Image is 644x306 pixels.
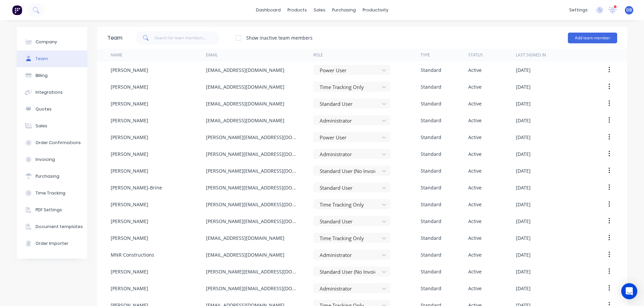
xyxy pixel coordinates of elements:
[17,151,87,168] button: Invoicing
[206,268,300,275] div: [PERSON_NAME][EMAIL_ADDRESS][DOMAIN_NAME]
[36,157,55,163] div: Invoicing
[111,83,148,90] div: [PERSON_NAME]
[17,67,87,84] button: Billing
[111,184,162,191] div: [PERSON_NAME]-Brine
[36,173,59,179] div: Purchasing
[111,134,148,141] div: [PERSON_NAME]
[107,34,122,42] div: Team
[111,52,122,58] div: Name
[359,5,392,15] div: productivity
[468,167,482,174] div: Active
[12,5,22,15] img: Factory
[111,218,148,225] div: [PERSON_NAME]
[421,251,441,258] div: Standard
[568,33,617,43] button: Add team member
[313,52,323,58] div: Role
[468,268,482,275] div: Active
[468,285,482,292] div: Active
[310,5,329,15] div: sales
[516,184,531,191] div: [DATE]
[516,52,546,58] div: Last signed in
[36,190,65,196] div: Time Tracking
[111,100,148,107] div: [PERSON_NAME]
[111,268,148,275] div: [PERSON_NAME]
[111,201,148,208] div: [PERSON_NAME]
[516,285,531,292] div: [DATE]
[468,117,482,124] div: Active
[17,235,87,252] button: Order Importer
[111,234,148,242] div: [PERSON_NAME]
[36,140,81,146] div: Order Confirmations
[206,184,300,191] div: [PERSON_NAME][EMAIL_ADDRESS][DOMAIN_NAME]
[253,5,284,15] a: dashboard
[206,117,284,124] div: [EMAIL_ADDRESS][DOMAIN_NAME]
[206,67,284,74] div: [EMAIL_ADDRESS][DOMAIN_NAME]
[36,106,52,112] div: Quotes
[516,83,531,90] div: [DATE]
[206,52,218,58] div: Email
[421,167,441,174] div: Standard
[206,134,300,141] div: [PERSON_NAME][EMAIL_ADDRESS][DOMAIN_NAME]
[111,150,148,158] div: [PERSON_NAME]
[516,117,531,124] div: [DATE]
[468,251,482,258] div: Active
[17,134,87,151] button: Order Confirmations
[516,134,531,141] div: [DATE]
[468,234,482,242] div: Active
[17,101,87,118] button: Quotes
[421,117,441,124] div: Standard
[17,168,87,185] button: Purchasing
[329,5,359,15] div: purchasing
[421,67,441,74] div: Standard
[626,7,632,13] span: DB
[206,150,300,158] div: [PERSON_NAME][EMAIL_ADDRESS][DOMAIN_NAME]
[36,56,48,62] div: Team
[111,67,148,74] div: [PERSON_NAME]
[516,268,531,275] div: [DATE]
[17,50,87,67] button: Team
[516,201,531,208] div: [DATE]
[36,123,47,129] div: Sales
[206,83,284,90] div: [EMAIL_ADDRESS][DOMAIN_NAME]
[421,100,441,107] div: Standard
[206,251,284,258] div: [EMAIL_ADDRESS][DOMAIN_NAME]
[468,201,482,208] div: Active
[36,241,68,247] div: Order Importer
[566,5,591,15] div: settings
[621,283,637,299] div: Open Intercom Messenger
[421,268,441,275] div: Standard
[516,100,531,107] div: [DATE]
[468,184,482,191] div: Active
[421,150,441,158] div: Standard
[17,84,87,101] button: Integrations
[421,201,441,208] div: Standard
[155,31,220,45] input: Search for team members...
[206,285,300,292] div: [PERSON_NAME][EMAIL_ADDRESS][DOMAIN_NAME]
[36,207,62,213] div: PDF Settings
[516,234,531,242] div: [DATE]
[421,184,441,191] div: Standard
[36,89,63,95] div: Integrations
[111,251,154,258] div: MNR Constructions
[17,218,87,235] button: Document templates
[516,150,531,158] div: [DATE]
[421,285,441,292] div: Standard
[516,167,531,174] div: [DATE]
[206,201,300,208] div: [PERSON_NAME][EMAIL_ADDRESS][DOMAIN_NAME]
[206,100,284,107] div: [EMAIL_ADDRESS][DOMAIN_NAME]
[421,52,430,58] div: Type
[421,234,441,242] div: Standard
[421,134,441,141] div: Standard
[36,73,48,79] div: Billing
[36,39,57,45] div: Company
[111,285,148,292] div: [PERSON_NAME]
[468,134,482,141] div: Active
[468,67,482,74] div: Active
[468,83,482,90] div: Active
[17,34,87,50] button: Company
[421,83,441,90] div: Standard
[468,218,482,225] div: Active
[246,34,313,41] div: Show inactive team members
[516,251,531,258] div: [DATE]
[516,67,531,74] div: [DATE]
